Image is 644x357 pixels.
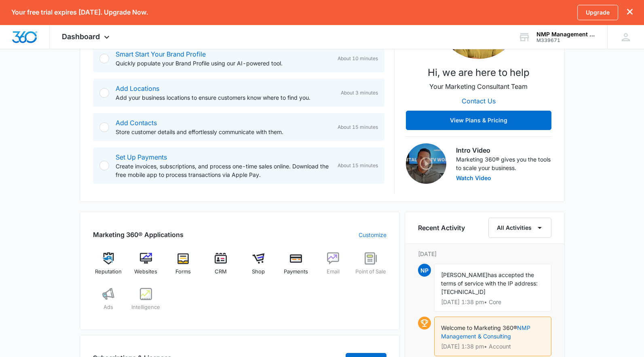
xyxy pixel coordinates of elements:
span: has accepted the terms of service with the IP address: [441,271,538,287]
p: Quickly populate your Brand Profile using our AI-powered tool. [116,59,331,67]
span: Payments [284,268,308,276]
button: Watch Video [456,175,491,181]
button: All Activities [488,218,551,238]
a: Websites [130,252,161,281]
p: [DATE] 1:38 pm • Account [441,344,545,349]
a: Set Up Payments [116,153,167,161]
span: About 15 minutes [338,124,378,131]
span: CRM [215,268,227,276]
span: Reputation [95,268,122,276]
a: Payments [280,252,311,281]
button: View Plans & Pricing [406,111,551,130]
button: dismiss this dialog [627,8,633,16]
a: Shop [243,252,274,281]
span: Intelligence [131,303,160,311]
div: Dashboard [50,25,124,49]
a: Email [318,252,349,281]
p: Hi, we are here to help [428,65,530,80]
p: Create invoices, subscriptions, and process one-time sales online. Download the free mobile app t... [116,162,331,179]
p: Your Marketing Consultant Team [429,82,528,91]
p: [DATE] [418,250,551,258]
h3: Intro Video [456,145,551,155]
p: Add your business locations to ensure customers know where to find you. [116,93,334,102]
a: Reputation [93,252,124,281]
a: Upgrade [577,5,618,20]
span: Forms [175,268,191,276]
div: account id [536,38,595,43]
p: [DATE] 1:38 pm • Core [441,299,545,305]
img: Intro Video [406,143,446,184]
h2: Marketing 360® Applications [93,230,184,239]
div: account name [536,31,595,38]
span: Point of Sale [355,268,386,276]
span: About 15 minutes [338,162,378,169]
span: Websites [134,268,157,276]
a: CRM [205,252,236,281]
span: Email [327,268,340,276]
button: Contact Us [454,91,504,111]
span: Shop [252,268,265,276]
span: About 10 minutes [338,55,378,62]
span: Dashboard [62,32,100,41]
p: Your free trial expires [DATE]. Upgrade Now. [11,8,148,16]
p: Marketing 360® gives you the tools to scale your business. [456,155,551,172]
a: Add Locations [116,84,159,92]
a: Ads [93,288,124,317]
span: About 3 minutes [341,89,378,97]
p: Store customer details and effortlessly communicate with them. [116,128,331,136]
a: Forms [168,252,199,281]
span: NP [418,264,431,277]
h6: Recent Activity [418,223,465,233]
a: Customize [359,231,386,239]
span: [PERSON_NAME] [441,271,488,278]
a: Point of Sale [355,252,386,281]
a: Smart Start Your Brand Profile [116,50,206,58]
span: Ads [103,303,113,311]
a: Add Contacts [116,119,157,127]
span: [TECHNICAL_ID] [441,288,486,295]
a: Intelligence [130,288,161,317]
span: Welcome to Marketing 360® [441,324,517,331]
